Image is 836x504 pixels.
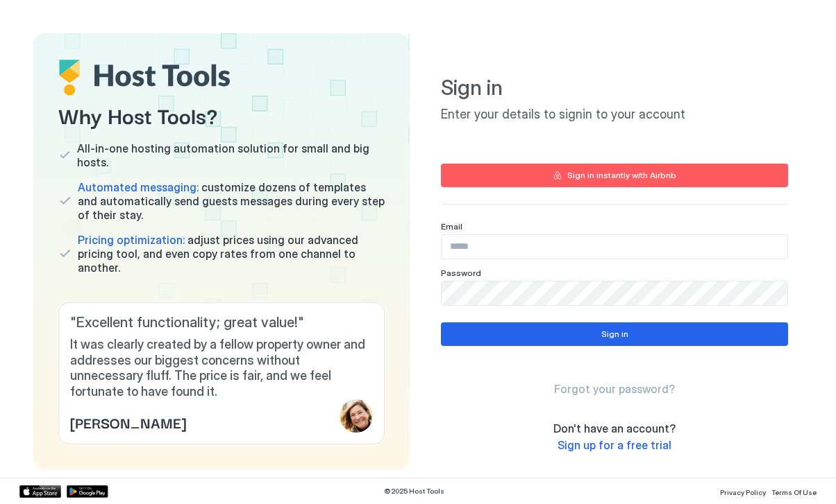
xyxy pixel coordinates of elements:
input: Input Field [442,235,787,259]
a: App Store [19,485,61,498]
div: Sign in instantly with Airbnb [567,169,676,182]
a: Privacy Policy [720,484,766,498]
span: Forgot your password? [554,382,675,396]
span: Terms Of Use [771,488,817,496]
span: " Excellent functionality; great value! " [70,314,373,331]
div: Sign in [601,328,628,340]
span: Password [441,268,481,278]
span: Sign in [441,75,788,101]
span: Why Host Tools? [58,99,385,130]
span: Pricing optimization: [78,233,185,247]
button: Sign in [441,322,788,346]
button: Sign in instantly with Airbnb [441,164,788,187]
span: All-in-one hosting automation solution for small and big hosts. [77,141,385,169]
span: Sign up for a free trial [558,438,671,452]
span: Automated messaging: [78,180,199,194]
input: Input Field [442,281,787,305]
a: Terms Of Use [771,484,817,498]
span: adjust prices using our advanced pricing tool, and even copy rates from one channel to another. [78,233,385,275]
span: Email [441,221,462,232]
span: [PERSON_NAME] [70,412,186,433]
span: It was clearly created by a fellow property owner and addresses our biggest concerns without unne... [70,337,373,399]
span: Enter your details to signin to your account [441,107,788,123]
a: Google Play Store [67,485,108,498]
span: © 2025 Host Tools [384,487,444,496]
a: Forgot your password? [554,382,675,397]
span: Don't have an account? [553,422,676,435]
span: Privacy Policy [720,488,766,496]
a: Sign up for a free trial [558,438,671,453]
span: customize dozens of templates and automatically send guests messages during every step of their s... [78,180,385,222]
div: profile [340,399,373,433]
